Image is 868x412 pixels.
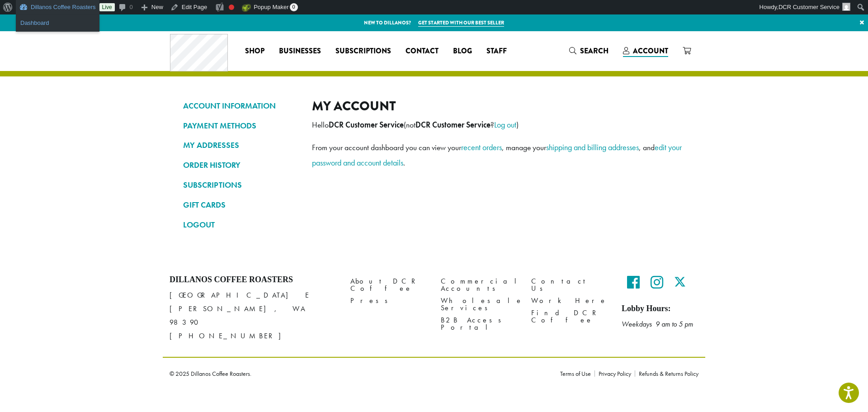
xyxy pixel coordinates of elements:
[183,98,298,240] nav: Account pages
[229,5,234,10] div: Focus keyphrase not set
[312,117,685,133] p: Hello (not ? )
[562,43,616,58] a: Search
[16,17,99,29] a: Dashboard
[335,46,391,57] span: Subscriptions
[183,217,298,232] a: LOGOUT
[415,120,491,130] strong: DCR Customer Service
[418,19,504,27] a: Get started with our best seller
[856,14,868,31] a: ×
[594,370,635,377] a: Privacy Policy
[290,3,298,11] span: 0
[183,197,298,213] a: GIFT CARDS
[479,44,514,58] a: Staff
[183,118,298,133] a: PAYMENT METHODS
[580,46,609,56] span: Search
[778,4,840,10] span: DCR Customer Service
[329,120,404,130] strong: DCR Customer Service
[245,46,264,57] span: Shop
[531,275,608,294] a: Contact Us
[441,314,518,334] a: B2B Access Portal
[494,119,516,130] a: Log out
[312,98,685,114] h2: My account
[312,140,685,170] p: From your account dashboard you can view your , manage your , and .
[461,142,502,152] a: recent orders
[531,295,608,307] a: Work Here
[635,370,698,377] a: Refunds & Returns Policy
[170,275,337,285] h4: Dillanos Coffee Roasters
[183,137,298,153] a: MY ADDRESSES
[453,46,472,57] span: Blog
[238,44,272,58] a: Shop
[441,275,518,294] a: Commercial Accounts
[633,46,668,56] span: Account
[350,275,427,294] a: About DCR Coffee
[16,14,99,32] ul: Dillanos Coffee Roasters
[183,98,298,114] a: ACCOUNT INFORMATION
[183,157,298,173] a: ORDER HISTORY
[622,304,698,314] h5: Lobby Hours:
[350,295,427,307] a: Press
[406,46,439,57] span: Contact
[279,46,321,57] span: Businesses
[170,370,547,377] p: © 2025 Dillanos Coffee Roasters.
[99,3,115,11] a: Live
[531,307,608,327] a: Find DCR Coffee
[622,319,693,329] em: Weekdays 9 am to 5 pm
[170,289,337,343] p: [GEOGRAPHIC_DATA] E [PERSON_NAME], WA 98390 [PHONE_NUMBER]
[486,46,507,57] span: Staff
[183,177,298,193] a: SUBSCRIPTIONS
[560,370,594,377] a: Terms of Use
[441,295,518,314] a: Wholesale Services
[546,142,639,152] a: shipping and billing addresses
